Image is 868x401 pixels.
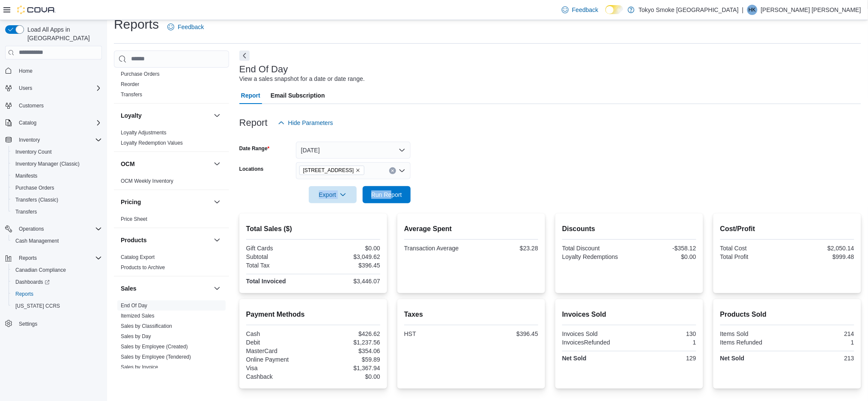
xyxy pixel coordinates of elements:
a: Feedback [558,1,602,18]
div: 129 [631,355,696,362]
span: Catalog Export [121,254,155,261]
span: Reports [12,289,102,299]
span: Purchase Orders [121,71,160,77]
h3: Pricing [121,198,141,206]
button: Next [239,50,250,61]
a: Loyalty Adjustments [121,130,167,136]
a: Loyalty Redemption Values [121,140,183,146]
h2: Products Sold [720,309,854,320]
div: 1 [631,339,696,346]
span: Inventory Count [15,149,52,155]
span: Cash Management [12,236,102,246]
div: Items Sold [720,330,786,337]
span: Home [19,68,33,74]
button: Manifests [9,170,105,182]
span: Dashboards [12,277,102,287]
span: Sales by Employee (Tendered) [121,353,191,360]
a: Sales by Classification [121,323,172,329]
span: Load All Apps in [GEOGRAPHIC_DATA] [24,25,102,42]
div: Debit [246,339,312,346]
div: Total Discount [562,245,628,252]
div: $23.28 [473,245,538,252]
h3: Loyalty [121,111,142,120]
h3: Report [239,118,268,128]
span: Inventory Manager (Classic) [15,160,80,167]
button: Products [121,236,210,244]
a: Cash Management [12,236,62,246]
div: $3,446.07 [315,278,380,285]
button: OCM [212,159,222,169]
div: Items Refunded [720,339,786,346]
a: Manifests [12,171,41,181]
span: [STREET_ADDRESS] [303,166,354,175]
button: [US_STATE] CCRS [9,300,105,312]
button: Purchase Orders [9,182,105,194]
div: $1,237.56 [315,339,380,346]
span: Feedback [572,6,598,14]
button: Export [309,186,357,203]
span: Users [19,85,32,92]
p: | [742,5,744,15]
button: Inventory Manager (Classic) [9,158,105,170]
h2: Payment Methods [246,309,380,320]
div: HST [404,330,470,337]
span: Inventory [15,135,102,145]
div: $354.06 [315,348,380,354]
div: $2,050.14 [789,245,854,252]
h3: End Of Day [239,64,288,74]
div: $0.00 [315,373,380,380]
div: Total Cost [720,245,786,252]
span: Loyalty Redemption Values [121,140,183,146]
button: Sales [121,284,210,293]
nav: Complex example [5,61,102,352]
div: $3,049.62 [315,253,380,260]
a: End Of Day [121,303,147,309]
button: Canadian Compliance [9,264,105,276]
div: Cashback [246,373,312,380]
span: Reorder [121,81,139,88]
strong: Total Invoiced [246,278,286,285]
a: Feedback [164,18,207,36]
h3: Sales [121,284,137,293]
button: Home [2,65,105,77]
p: Tokyo Smoke [GEOGRAPHIC_DATA] [639,5,739,15]
p: [PERSON_NAME] [PERSON_NAME] [761,5,861,15]
div: Pricing [114,214,229,228]
a: [US_STATE] CCRS [12,301,63,311]
a: Transfers [12,207,40,217]
span: Price Sheet [121,216,147,223]
button: Loyalty [212,110,222,121]
button: Users [15,83,36,93]
button: OCM [121,160,210,168]
span: Customers [15,100,102,111]
button: Sales [212,283,222,294]
span: Inventory Manager (Classic) [12,159,102,169]
div: InvoicesRefunded [562,339,628,346]
a: Dashboards [9,276,105,288]
div: Total Profit [720,253,786,260]
button: Operations [2,223,105,235]
strong: Net Sold [720,355,745,362]
span: Home [15,65,102,76]
a: Sales by Employee (Created) [121,344,188,350]
a: Itemized Sales [121,313,155,319]
span: Washington CCRS [12,301,102,311]
span: Email Subscription [271,87,325,104]
a: Sales by Employee (Tendered) [121,354,191,360]
span: Reports [15,291,33,297]
a: Home [15,66,36,76]
label: Date Range [239,145,270,152]
div: Invoices Sold [562,330,628,337]
span: Sales by Classification [121,323,172,330]
div: Subtotal [246,253,312,260]
button: Customers [2,99,105,112]
span: Inventory Count [12,147,102,157]
span: Sales by Invoice [121,364,158,371]
span: Run Report [371,190,402,199]
div: MasterCard [246,348,312,354]
strong: Net Sold [562,355,587,362]
a: Transfers [121,92,142,98]
button: Users [2,82,105,94]
span: Transfers [15,208,37,215]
